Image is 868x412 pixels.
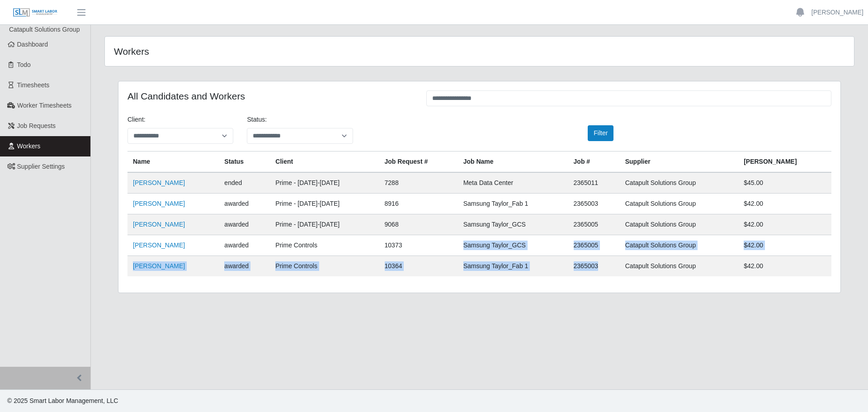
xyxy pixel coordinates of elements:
[133,200,185,207] a: [PERSON_NAME]
[458,194,568,214] td: Samsung Taylor_Fab 1
[270,194,379,214] td: Prime - [DATE]-[DATE]
[17,142,41,150] span: Workers
[738,256,831,277] td: $42.00
[219,152,270,173] th: Status
[9,26,80,33] span: Catapult Solutions Group
[133,242,185,249] a: [PERSON_NAME]
[568,235,620,256] td: 2365005
[811,8,863,17] a: [PERSON_NAME]
[270,235,379,256] td: Prime Controls
[458,256,568,277] td: Samsung Taylor_Fab 1
[620,152,738,173] th: Supplier
[379,172,458,194] td: 7288
[270,256,379,277] td: Prime Controls
[568,172,620,194] td: 2365011
[738,172,831,194] td: $45.00
[17,163,65,170] span: Supplier Settings
[133,179,185,186] a: [PERSON_NAME]
[620,172,738,194] td: Catapult Solutions Group
[17,81,50,89] span: Timesheets
[458,235,568,256] td: Samsung Taylor_GCS
[620,235,738,256] td: Catapult Solutions Group
[568,152,620,173] th: Job #
[379,194,458,214] td: 8916
[738,235,831,256] td: $42.00
[219,256,270,277] td: awarded
[247,115,267,124] label: Status:
[17,41,48,48] span: Dashboard
[620,194,738,214] td: Catapult Solutions Group
[219,235,270,256] td: awarded
[17,61,31,68] span: Todo
[588,125,613,141] button: Filter
[13,8,58,18] img: SLM Logo
[458,214,568,235] td: Samsung Taylor_GCS
[270,152,379,173] th: Client
[219,194,270,214] td: awarded
[127,115,146,124] label: Client:
[270,172,379,194] td: Prime - [DATE]-[DATE]
[379,256,458,277] td: 10364
[219,172,270,194] td: ended
[114,46,410,57] h4: Workers
[133,221,185,228] a: [PERSON_NAME]
[620,214,738,235] td: Catapult Solutions Group
[379,235,458,256] td: 10373
[379,152,458,173] th: Job Request #
[458,172,568,194] td: Meta Data Center
[379,214,458,235] td: 9068
[17,122,56,129] span: Job Requests
[620,256,738,277] td: Catapult Solutions Group
[738,194,831,214] td: $42.00
[133,262,185,270] a: [PERSON_NAME]
[7,397,118,404] span: © 2025 Smart Labor Management, LLC
[568,214,620,235] td: 2365005
[568,194,620,214] td: 2365003
[127,90,413,102] h4: All Candidates and Workers
[219,214,270,235] td: awarded
[270,214,379,235] td: Prime - [DATE]-[DATE]
[127,152,219,173] th: Name
[568,256,620,277] td: 2365003
[738,214,831,235] td: $42.00
[458,152,568,173] th: Job Name
[738,152,831,173] th: [PERSON_NAME]
[17,102,71,109] span: Worker Timesheets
